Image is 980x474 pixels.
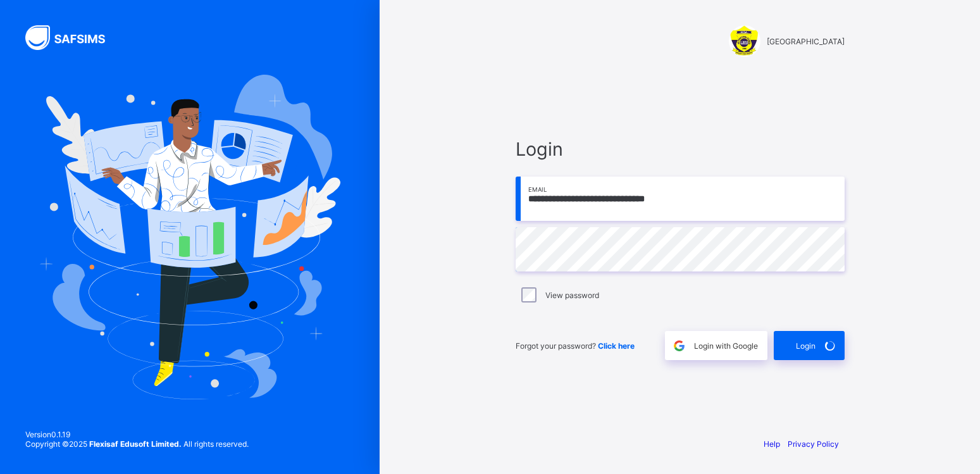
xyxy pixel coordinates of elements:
span: Version 0.1.19 [25,430,249,439]
img: SAFSIMS Logo [25,25,120,50]
span: [GEOGRAPHIC_DATA] [767,37,845,46]
span: Forgot your password? [516,341,635,351]
span: Copyright © 2025 All rights reserved. [25,439,249,449]
a: Help [764,439,780,449]
label: View password [545,290,599,300]
span: Login [796,341,816,351]
a: Privacy Policy [788,439,839,449]
strong: Flexisaf Edusoft Limited. [89,439,182,449]
span: Login [516,138,845,160]
img: google.396cfc9801f0270233282035f929180a.svg [672,339,686,353]
span: Login with Google [694,341,758,351]
a: Click here [598,341,635,351]
img: Hero Image [39,75,340,399]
